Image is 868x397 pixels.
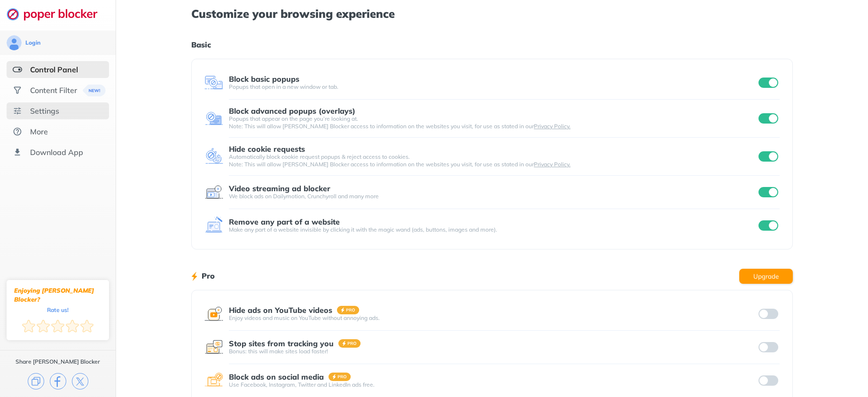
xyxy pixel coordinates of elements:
[30,148,83,157] div: Download App
[13,127,22,136] img: about.svg
[229,153,757,168] div: Automatically block cookie request popups & reject access to cookies. Note: This will allow [PERS...
[229,184,330,193] div: Video streaming ad blocker
[30,65,78,74] div: Control Panel
[229,381,757,389] div: Use Facebook, Instagram, Twitter and LinkedIn ads free.
[204,216,223,235] img: feature icon
[13,106,22,116] img: settings.svg
[229,218,340,226] div: Remove any part of a website
[204,338,223,357] img: feature icon
[13,148,22,157] img: download-app.svg
[229,83,757,91] div: Popups that open in a new window or tab.
[202,270,215,282] h1: Pro
[191,8,793,20] h1: Customize your browsing experience
[72,373,88,389] img: x.svg
[47,308,69,312] div: Rate us!
[50,373,66,389] img: facebook.svg
[328,373,351,381] img: pro-badge.svg
[30,106,59,116] div: Settings
[7,35,22,50] img: avatar.svg
[204,109,223,128] img: feature icon
[204,73,223,92] img: feature icon
[191,271,197,282] img: lighting bolt
[338,339,361,348] img: pro-badge.svg
[229,314,757,322] div: Enjoy videos and music on YouTube without annoying ads.
[28,373,44,389] img: copy.svg
[229,115,757,130] div: Popups that appear on the page you’re looking at. Note: This will allow [PERSON_NAME] Blocker acc...
[204,304,223,323] img: feature icon
[14,286,102,304] div: Enjoying [PERSON_NAME] Blocker?
[229,348,757,355] div: Bonus: this will make sites load faster!
[204,371,223,390] img: feature icon
[16,358,100,366] div: Share [PERSON_NAME] Blocker
[30,127,48,136] div: More
[229,373,324,381] div: Block ads on social media
[229,226,757,234] div: Make any part of a website invisible by clicking it with the magic wand (ads, buttons, images and...
[229,75,299,83] div: Block basic popups
[204,183,223,202] img: feature icon
[7,8,108,21] img: logo-webpage.svg
[83,85,106,96] img: menuBanner.svg
[534,123,571,130] a: Privacy Policy.
[534,161,571,168] a: Privacy Policy.
[229,145,305,153] div: Hide cookie requests
[30,86,77,95] div: Content Filter
[739,269,793,284] button: Upgrade
[13,86,22,95] img: social.svg
[191,39,793,51] h1: Basic
[229,306,332,314] div: Hide ads on YouTube videos
[13,65,22,74] img: features-selected.svg
[25,39,40,47] div: Login
[229,339,334,348] div: Stop sites from tracking you
[229,107,355,115] div: Block advanced popups (overlays)
[337,306,360,314] img: pro-badge.svg
[229,193,757,200] div: We block ads on Dailymotion, Crunchyroll and many more
[204,147,223,166] img: feature icon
